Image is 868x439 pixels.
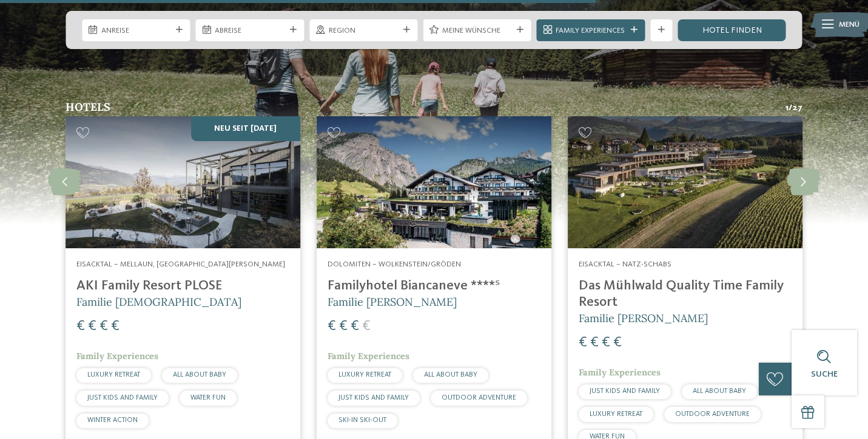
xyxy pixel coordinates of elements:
span: WATER FUN [190,394,226,401]
span: Abreise [215,25,284,36]
span: € [328,319,336,334]
span: Family Experiences [328,351,409,361]
span: € [76,319,85,334]
span: Family Experiences [579,367,661,378]
span: € [339,319,348,334]
span: Anreise [101,25,171,36]
span: / [789,102,792,114]
img: Unsere Philosophie: nur das Beste für Kinder! [66,116,300,248]
span: € [99,319,108,334]
span: JUST KIDS AND FAMILY [87,394,158,401]
img: Unsere Philosophie: nur das Beste für Kinder! [317,116,551,248]
span: JUST KIDS AND FAMILY [590,388,660,395]
span: Suche [811,370,838,378]
span: € [613,335,622,350]
h4: Familyhotel Biancaneve ****ˢ [328,278,540,294]
span: LUXURY RETREAT [590,411,642,418]
span: LUXURY RETREAT [87,371,140,378]
span: Family Experiences [556,25,625,36]
span: Familie [DEMOGRAPHIC_DATA] [76,295,241,309]
span: Dolomiten – Wolkenstein/Gröden [328,260,461,268]
span: Family Experiences [76,351,158,361]
span: Region [329,25,399,36]
a: Hotel finden [678,19,786,41]
span: ALL ABOUT BABY [424,371,477,378]
span: € [602,335,610,350]
span: Eisacktal – Natz-Schabs [579,260,671,268]
span: € [590,335,599,350]
span: OUTDOOR ADVENTURE [442,394,516,401]
span: SKI-IN SKI-OUT [338,417,386,424]
span: Familie [PERSON_NAME] [328,295,457,309]
span: LUXURY RETREAT [338,371,391,378]
span: WINTER ACTION [87,417,138,424]
span: OUTDOOR ADVENTURE [675,411,750,418]
span: Eisacktal – Mellaun, [GEOGRAPHIC_DATA][PERSON_NAME] [76,260,285,268]
span: Hotels [66,100,110,114]
h4: AKI Family Resort PLOSE [76,278,289,294]
span: € [88,319,96,334]
span: ALL ABOUT BABY [693,388,746,395]
span: 27 [792,102,802,114]
h4: Das Mühlwald Quality Time Family Resort [579,278,792,311]
span: Meine Wünsche [442,25,512,36]
span: Familie [PERSON_NAME] [579,311,708,325]
img: Unsere Philosophie: nur das Beste für Kinder! [568,116,802,248]
span: JUST KIDS AND FAMILY [338,394,409,401]
span: € [111,319,119,334]
span: ALL ABOUT BABY [173,371,226,378]
span: 1 [786,102,789,114]
span: € [362,319,371,334]
span: € [351,319,359,334]
span: € [579,335,587,350]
